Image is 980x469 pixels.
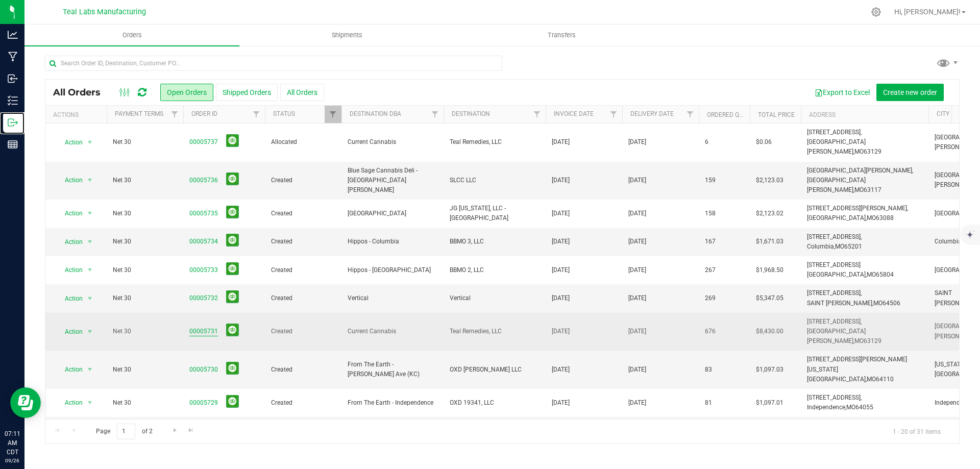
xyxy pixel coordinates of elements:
span: [DATE] [552,365,570,375]
span: Columbia, [807,243,835,250]
a: Delivery Date [630,110,674,117]
span: Created [271,293,335,303]
p: 09/26 [5,457,20,464]
span: 64506 [883,300,900,307]
span: [DATE] [552,293,570,303]
span: Net 30 [113,237,177,246]
span: Action [56,362,83,377]
span: MO [854,148,864,155]
span: Net 30 [113,293,177,303]
span: 63129 [864,148,881,155]
button: Create new order [876,84,944,101]
span: 267 [705,265,716,275]
span: BBMO 2, LLC [450,265,540,275]
a: 00005737 [189,137,218,147]
span: [GEOGRAPHIC_DATA][PERSON_NAME], [807,167,913,174]
span: 64055 [855,404,873,411]
span: [STREET_ADDRESS], [807,289,862,297]
a: City [937,110,949,117]
a: Total Price [758,111,795,118]
a: 00005731 [189,327,218,336]
a: Filter [427,106,444,123]
span: OXD 19341, LLC [450,398,540,408]
button: Shipped Orders [216,84,278,101]
span: [DATE] [552,265,570,275]
span: 63129 [864,337,881,344]
span: select [84,135,96,150]
a: Filter [325,106,341,123]
a: Filter [682,106,699,123]
span: 63117 [864,186,881,193]
span: Net 30 [113,176,177,185]
span: [GEOGRAPHIC_DATA][PERSON_NAME], [807,328,866,344]
inline-svg: Inventory [8,95,18,106]
span: Hippos - [GEOGRAPHIC_DATA] [348,265,437,275]
input: Search Order ID, Destination, Customer PO... [45,56,502,71]
a: Go to the last page [184,424,199,437]
span: Independence, [807,404,846,411]
span: [GEOGRAPHIC_DATA][PERSON_NAME], [807,138,866,155]
span: select [84,235,96,249]
span: Allocated [271,137,335,147]
a: Ordered qty [707,111,746,118]
span: Vertical [450,293,540,303]
span: select [84,325,96,339]
span: Action [56,396,83,410]
a: Shipments [239,24,454,46]
span: 65201 [844,243,862,250]
span: 1 - 20 of 31 items [885,424,949,439]
span: 83 [705,365,712,375]
span: Created [271,398,335,408]
span: Created [271,327,335,336]
span: $5,347.05 [756,293,783,303]
span: [DATE] [628,365,646,375]
button: All Orders [280,84,324,101]
span: 676 [705,327,716,336]
a: Go to the next page [167,424,182,437]
a: Invoice Date [554,110,594,117]
span: MO [867,271,876,278]
span: Net 30 [113,365,177,375]
span: [DATE] [552,398,570,408]
span: MO [835,243,844,250]
inline-svg: Inbound [8,73,18,84]
span: JG [US_STATE], LLC - [GEOGRAPHIC_DATA] [450,204,540,223]
span: $1,968.50 [756,265,783,275]
span: $2,123.02 [756,209,783,218]
span: Blue Sage Cannabis Deli - [GEOGRAPHIC_DATA][PERSON_NAME] [348,166,437,195]
span: [DATE] [552,209,570,218]
span: [DATE] [552,237,570,246]
span: Net 30 [113,327,177,336]
div: Actions [53,111,103,118]
span: SLCC LLC [450,176,540,185]
span: From The Earth - [PERSON_NAME] Ave (KC) [348,360,437,379]
span: select [84,362,96,377]
span: [GEOGRAPHIC_DATA], [807,271,867,278]
span: [DATE] [628,327,646,336]
a: Filter [166,106,183,123]
button: Open Orders [160,84,213,101]
span: [DATE] [628,293,646,303]
span: [DATE] [552,176,570,185]
span: From The Earth - Independence [348,398,437,408]
span: Action [56,291,83,306]
a: 00005733 [189,265,218,275]
span: [STREET_ADDRESS], [807,394,862,401]
span: $1,097.03 [756,365,783,375]
span: $1,671.03 [756,237,783,246]
span: $1,097.01 [756,398,783,408]
span: 6 [705,137,708,147]
span: [US_STATE][GEOGRAPHIC_DATA], [807,366,867,383]
span: Page of 2 [87,424,161,439]
a: Transfers [454,24,669,46]
span: [DATE] [628,176,646,185]
span: select [84,173,96,187]
span: Current Cannabis [348,327,437,336]
span: OXD [PERSON_NAME] LLC [450,365,540,375]
span: [DATE] [628,265,646,275]
span: [DATE] [552,327,570,336]
p: 07:11 AM CDT [5,429,20,457]
span: Created [271,365,335,375]
span: Teal Remedies, LLC [450,137,540,147]
span: select [84,291,96,306]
